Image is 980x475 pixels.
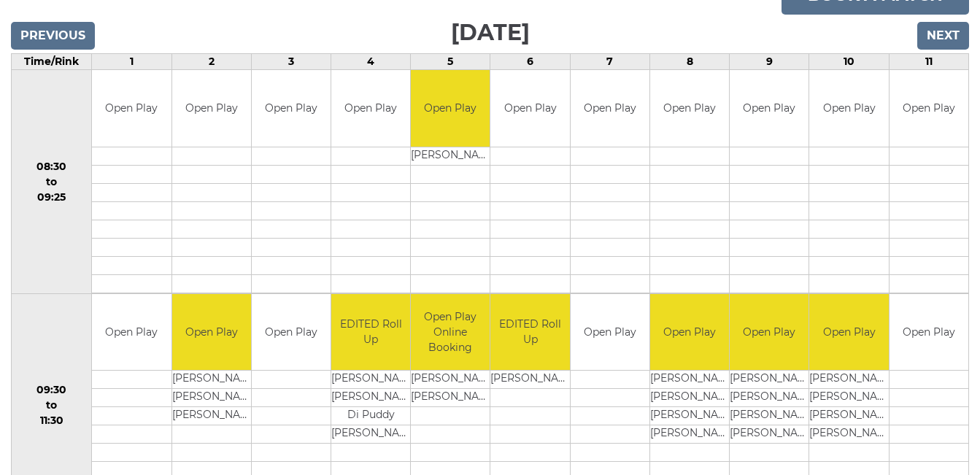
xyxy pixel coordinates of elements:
td: Open Play [331,70,410,147]
td: Open Play [650,70,729,147]
td: [PERSON_NAME] [411,371,490,389]
td: Di Puddy [331,407,410,425]
td: Open Play [92,294,171,371]
td: [PERSON_NAME] [331,425,410,444]
td: 4 [331,54,411,70]
td: [PERSON_NAME] [331,389,410,407]
td: Open Play [809,70,888,147]
td: Open Play [571,70,649,147]
input: Next [917,22,969,50]
td: Open Play [252,294,331,371]
td: [PERSON_NAME] [730,389,809,407]
td: Open Play [890,294,968,371]
td: Open Play [92,70,171,147]
td: 3 [251,54,331,70]
td: 9 [730,54,809,70]
td: [PERSON_NAME] [730,371,809,389]
td: [PERSON_NAME] [172,389,251,407]
td: Open Play [172,294,251,371]
td: [PERSON_NAME] [730,425,809,444]
td: 8 [649,54,729,70]
td: Open Play [411,70,490,147]
td: Time/Rink [12,54,92,70]
td: Open Play [490,70,569,147]
td: [PERSON_NAME] [809,407,888,425]
td: [PERSON_NAME] [172,371,251,389]
td: [PERSON_NAME] [411,389,490,407]
td: Open Play [890,70,968,147]
td: Open Play [809,294,888,371]
td: Open Play [172,70,251,147]
td: 08:30 to 09:25 [12,70,92,294]
td: [PERSON_NAME] [650,389,729,407]
td: Open Play [730,70,809,147]
input: Previous [11,22,95,50]
td: 11 [889,54,968,70]
td: Open Play [252,70,331,147]
td: 1 [92,54,171,70]
td: [PERSON_NAME] [650,407,729,425]
td: [PERSON_NAME] [809,371,888,389]
td: 5 [411,54,490,70]
td: [PERSON_NAME] [331,371,410,389]
td: Open Play [730,294,809,371]
td: 7 [570,54,649,70]
td: 10 [809,54,889,70]
td: [PERSON_NAME] [809,389,888,407]
td: 2 [171,54,251,70]
td: [PERSON_NAME] [172,407,251,425]
td: Open Play [571,294,649,371]
td: Open Play [650,294,729,371]
td: [PERSON_NAME] [650,425,729,444]
td: [PERSON_NAME] [730,407,809,425]
td: [PERSON_NAME] [650,371,729,389]
td: 6 [490,54,570,70]
td: EDITED Roll Up [331,294,410,371]
td: [PERSON_NAME] [490,371,569,389]
td: Open Play Online Booking [411,294,490,371]
td: [PERSON_NAME] [809,425,888,444]
td: [PERSON_NAME] [411,147,490,165]
td: EDITED Roll Up [490,294,569,371]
